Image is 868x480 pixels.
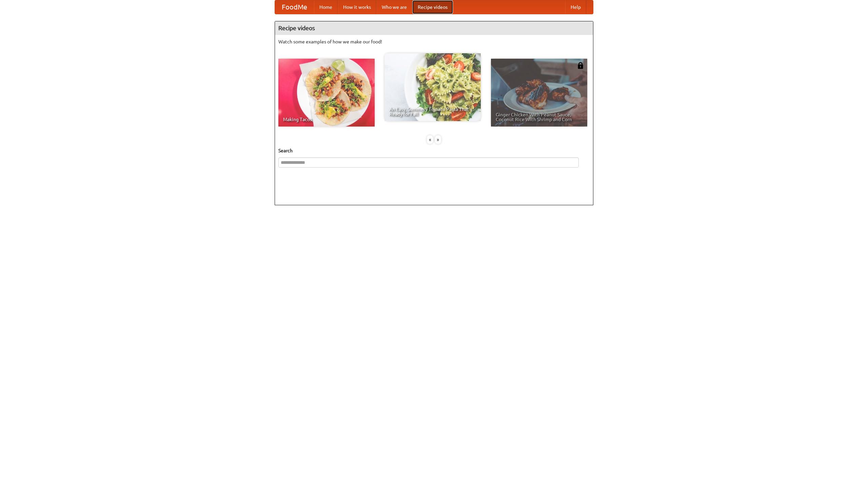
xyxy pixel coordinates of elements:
a: Who we are [376,0,412,14]
a: Recipe videos [412,0,453,14]
span: An Easy, Summery Tomato Pasta That's Ready for Fall [389,107,476,116]
a: An Easy, Summery Tomato Pasta That's Ready for Fall [384,53,481,121]
a: How it works [338,0,376,14]
h4: Recipe videos [275,21,593,35]
img: 483408.png [577,62,584,69]
div: « [427,135,433,144]
a: Help [565,0,586,14]
a: Making Tacos [278,59,375,127]
h5: Search [278,147,590,154]
span: Making Tacos [283,117,370,122]
a: Home [314,0,338,14]
div: » [435,135,441,144]
a: FoodMe [275,0,314,14]
p: Watch some examples of how we make our food! [278,38,590,45]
